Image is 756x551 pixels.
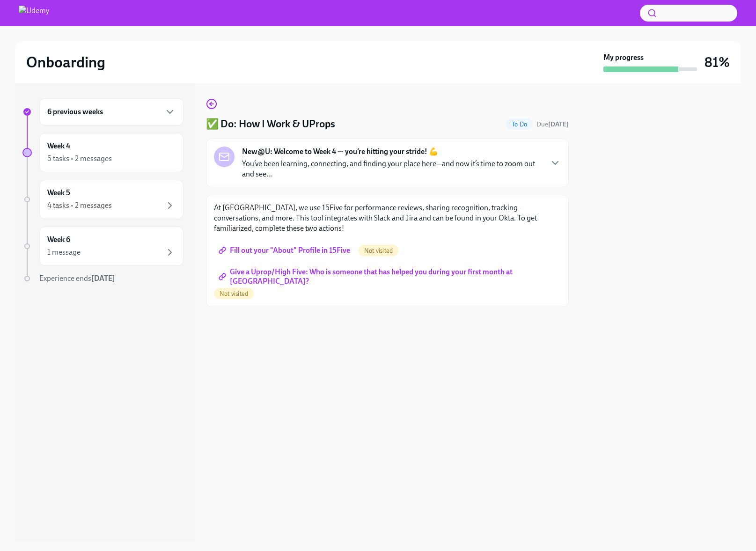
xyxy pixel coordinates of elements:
span: Not visited [214,290,254,297]
strong: [DATE] [548,120,569,128]
strong: New@U: Welcome to Week 4 — you’re hitting your stride! 💪 [242,147,438,157]
span: Fill out your "About" Profile in 15Five [220,246,350,255]
span: Not visited [359,247,398,254]
h6: Week 5 [47,188,70,198]
span: To Do [506,121,533,128]
div: 6 previous weeks [39,98,183,125]
div: 1 message [47,247,81,257]
a: Fill out your "About" Profile in 15Five [214,241,357,260]
span: Due [536,120,569,128]
h2: Onboarding [26,53,105,72]
p: You’ve been learning, connecting, and finding your place here—and now it’s time to zoom out and s... [242,159,542,179]
a: Week 54 tasks • 2 messages [22,180,183,219]
a: Week 61 message [22,227,183,266]
h6: Week 4 [47,141,70,151]
span: Give a Uprop/High Five: Who is someone that has helped you during your first month at [GEOGRAPHIC... [220,272,554,281]
span: Experience ends [39,274,115,283]
h4: ✅ Do: How I Work & UProps [206,117,335,131]
h6: Week 6 [47,235,70,245]
div: 5 tasks • 2 messages [47,154,112,164]
h3: 81% [705,54,730,71]
strong: [DATE] [91,274,115,283]
h6: 6 previous weeks [47,107,103,117]
div: 4 tasks • 2 messages [47,200,112,211]
strong: My progress [603,52,644,63]
a: Week 45 tasks • 2 messages [22,133,183,172]
a: Give a Uprop/High Five: Who is someone that has helped you during your first month at [GEOGRAPHIC... [214,267,561,286]
img: Udemy [19,6,49,21]
span: September 20th, 2025 10:00 [536,120,569,129]
p: At [GEOGRAPHIC_DATA], we use 15Five for performance reviews, sharing recognition, tracking conver... [214,203,561,234]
